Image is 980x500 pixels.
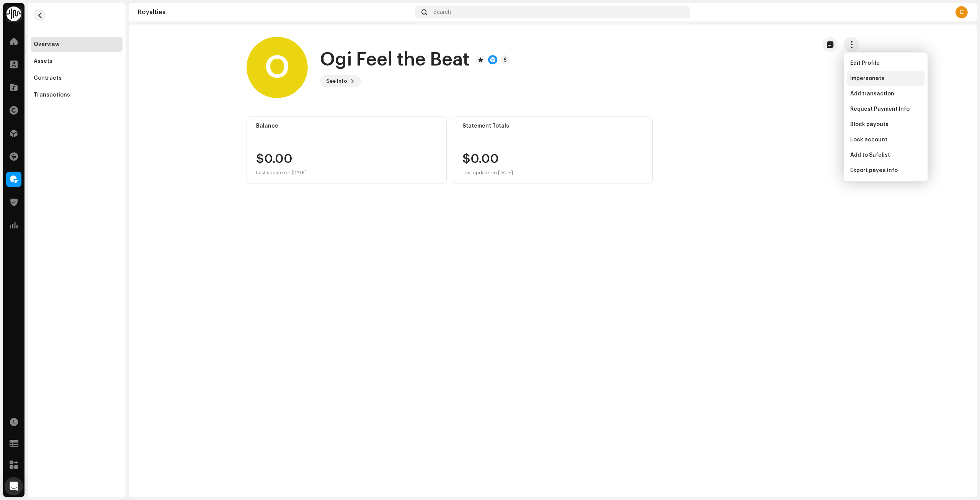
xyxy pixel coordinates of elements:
span: Add to Safelist [850,152,890,158]
div: Statement Totals [462,123,644,129]
re-o-card-value: Statement Totals [453,116,653,184]
div: Royalties [138,9,412,15]
h1: Ogi Feel the Beat [320,48,470,72]
re-m-nav-item: Assets [31,54,122,69]
button: See Info [320,75,361,87]
img: 0f74c21f-6d1c-4dbc-9196-dbddad53419e [6,6,21,21]
re-o-card-value: Balance [247,116,447,184]
div: Transactions [34,92,70,98]
re-m-nav-item: Transactions [31,87,122,103]
div: C [955,6,968,18]
re-m-nav-item: Overview [31,37,122,52]
span: Add transaction [850,91,894,97]
span: Impersonate [850,75,885,82]
span: Block payouts [850,121,889,128]
span: See Info [326,74,347,89]
span: Export payee info [850,167,898,174]
span: Search [433,9,451,15]
div: Overview [34,41,59,48]
span: Request Payment Info [850,106,910,112]
span: Edit Profile [850,60,880,66]
div: Balance [256,123,437,129]
div: Contracts [34,75,62,81]
div: O [247,37,308,98]
div: Last update on [DATE] [256,168,307,177]
re-m-nav-item: Contracts [31,70,122,86]
div: Assets [34,58,52,64]
div: Last update on [DATE] [462,168,513,177]
div: Open Intercom Messenger [5,477,23,495]
span: Lock account [850,137,887,143]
